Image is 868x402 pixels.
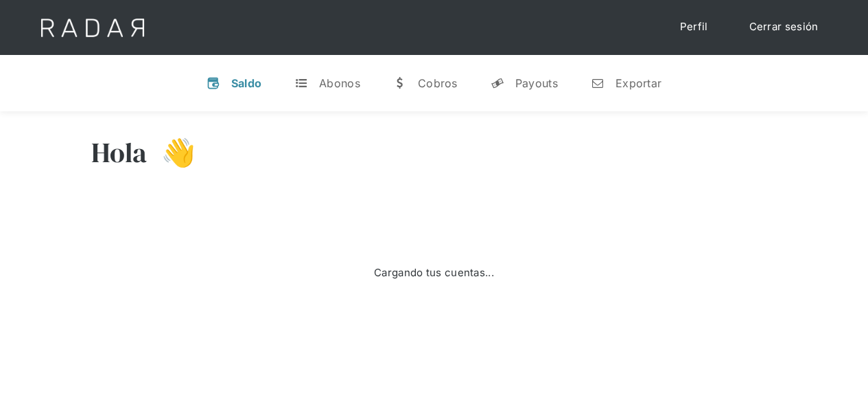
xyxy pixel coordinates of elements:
[231,76,262,90] div: Saldo
[148,135,196,170] h3: 👋
[736,14,832,41] a: Cerrar sesión
[615,76,661,90] div: Exportar
[91,135,148,170] h3: Hola
[374,265,494,281] div: Cargando tus cuentas...
[418,76,458,90] div: Cobros
[207,76,220,90] div: v
[294,76,308,90] div: t
[491,76,504,90] div: y
[515,76,558,90] div: Payouts
[666,14,722,41] a: Perfil
[591,76,605,90] div: n
[393,76,407,90] div: w
[319,76,360,90] div: Abonos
